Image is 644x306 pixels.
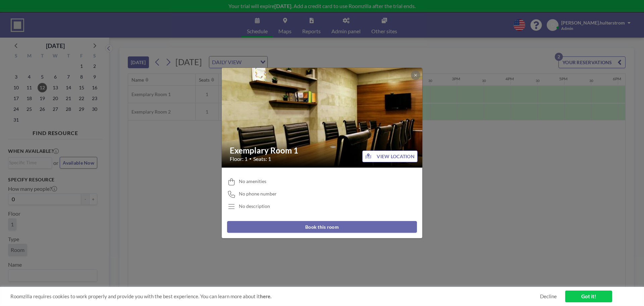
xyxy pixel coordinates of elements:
[222,50,423,185] img: 537.jpg
[239,178,266,184] span: No amenities
[230,145,415,156] h2: Exemplary Room 1
[565,291,612,302] a: Got it!
[260,293,271,299] a: here.
[10,293,540,300] span: Roomzilla requires cookies to work properly and provide you with the best experience. You can lea...
[540,293,557,300] a: Decline
[230,156,248,162] span: Floor: 1
[362,150,418,162] button: VIEW LOCATION
[239,203,270,209] div: No description
[239,191,277,197] span: No phone number
[249,156,252,161] span: •
[227,221,417,233] button: Book this room
[253,156,271,162] span: Seats: 1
